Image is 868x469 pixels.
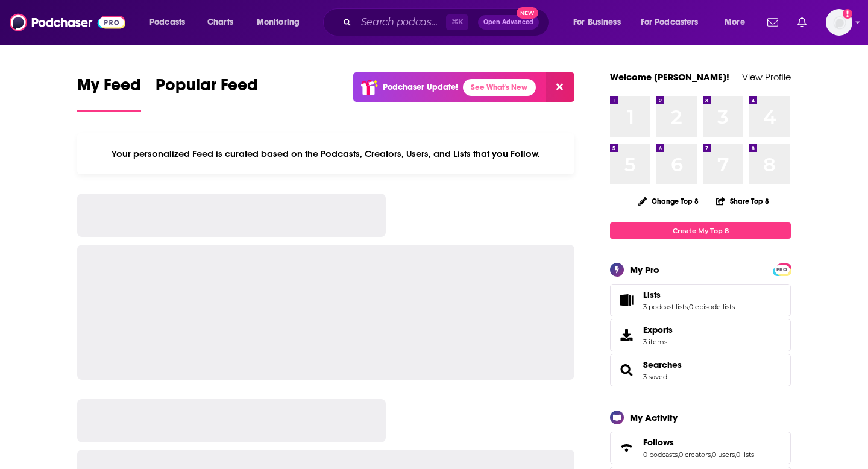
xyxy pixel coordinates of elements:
[715,189,770,213] button: Share Top 8
[643,437,754,448] a: Follows
[10,11,125,34] img: Podchaser - Follow, Share and Rate Podcasts
[793,12,811,33] a: Show notifications dropdown
[356,13,446,32] input: Search podcasts, credits, & more...
[610,71,729,83] a: Welcome [PERSON_NAME]!
[207,14,233,31] span: Charts
[643,373,667,381] a: 3 saved
[689,303,735,311] a: 0 episode lists
[643,324,673,335] span: Exports
[643,338,673,346] span: 3 items
[631,194,706,209] button: Change Top 8
[725,14,745,31] span: More
[335,8,561,36] div: Search podcasts, credits, & more...
[156,75,258,112] a: Popular Feed
[678,450,679,459] span: ,
[775,265,789,274] span: PRO
[141,13,201,32] button: open menu
[826,9,852,36] img: User Profile
[483,19,533,25] span: Open Advanced
[610,432,791,464] span: Follows
[573,14,621,31] span: For Business
[763,12,783,33] a: Show notifications dropdown
[463,79,536,96] a: See What's New
[478,15,539,30] button: Open AdvancedNew
[712,450,735,459] a: 0 users
[77,75,141,102] span: My Feed
[742,71,791,83] a: View Profile
[383,82,458,92] p: Podchaser Update!
[735,450,736,459] span: ,
[688,303,689,311] span: ,
[775,265,789,274] a: PRO
[643,359,682,370] a: Searches
[610,319,791,351] a: Exports
[248,13,315,32] button: open menu
[736,450,754,459] a: 0 lists
[643,303,688,311] a: 3 podcast lists
[610,354,791,386] span: Searches
[826,9,852,36] button: Show profile menu
[565,13,636,32] button: open menu
[614,292,638,309] a: Lists
[77,133,574,174] div: Your personalized Feed is curated based on the Podcasts, Creators, Users, and Lists that you Follow.
[149,14,185,31] span: Podcasts
[630,264,659,275] div: My Pro
[614,327,638,344] span: Exports
[610,284,791,316] span: Lists
[643,289,735,300] a: Lists
[630,412,678,423] div: My Activity
[643,450,678,459] a: 0 podcasts
[610,222,791,239] a: Create My Top 8
[517,7,538,19] span: New
[633,13,716,32] button: open menu
[257,14,300,31] span: Monitoring
[643,437,674,448] span: Follows
[614,439,638,456] a: Follows
[843,9,852,19] svg: Add a profile image
[826,9,852,36] span: Logged in as PTEPR25
[641,14,699,31] span: For Podcasters
[679,450,711,459] a: 0 creators
[711,450,712,459] span: ,
[614,362,638,379] a: Searches
[716,13,760,32] button: open menu
[446,14,468,30] span: ⌘ K
[200,13,241,32] a: Charts
[156,75,258,102] span: Popular Feed
[77,75,141,112] a: My Feed
[643,289,661,300] span: Lists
